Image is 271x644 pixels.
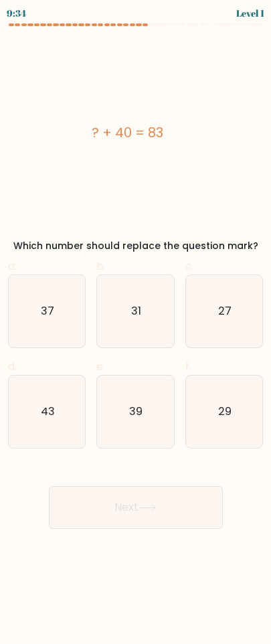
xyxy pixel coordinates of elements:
span: f. [185,359,191,374]
text: 43 [41,404,55,419]
text: 31 [131,303,141,319]
text: 27 [218,303,232,319]
span: a. [8,258,17,274]
button: Next [49,486,223,529]
span: c. [185,258,194,274]
text: 39 [130,404,143,419]
span: b. [96,258,106,274]
div: Level 1 [236,6,264,20]
text: 37 [41,303,54,319]
div: 9:34 [7,6,26,20]
span: d. [8,359,17,374]
span: e. [96,359,105,374]
div: Which number should replace the question mark? [5,239,266,253]
text: 29 [218,404,232,419]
